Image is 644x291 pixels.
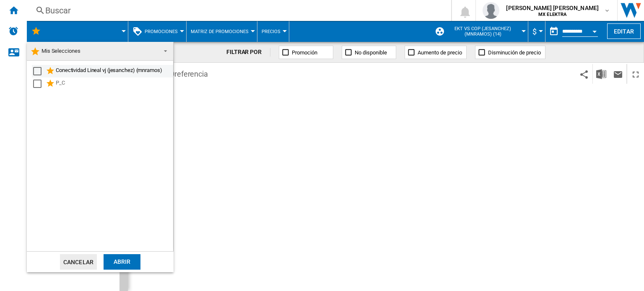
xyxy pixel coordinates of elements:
md-checkbox: Select [33,66,46,76]
button: Cancelar [60,254,97,270]
div: Conectividad Lineal vj (jesanchez) (mnramos) [56,66,172,76]
md-checkbox: Select [33,79,46,89]
div: P_C [56,79,172,89]
span: Mis Selecciones [42,48,80,54]
div: Abrir [104,254,140,270]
